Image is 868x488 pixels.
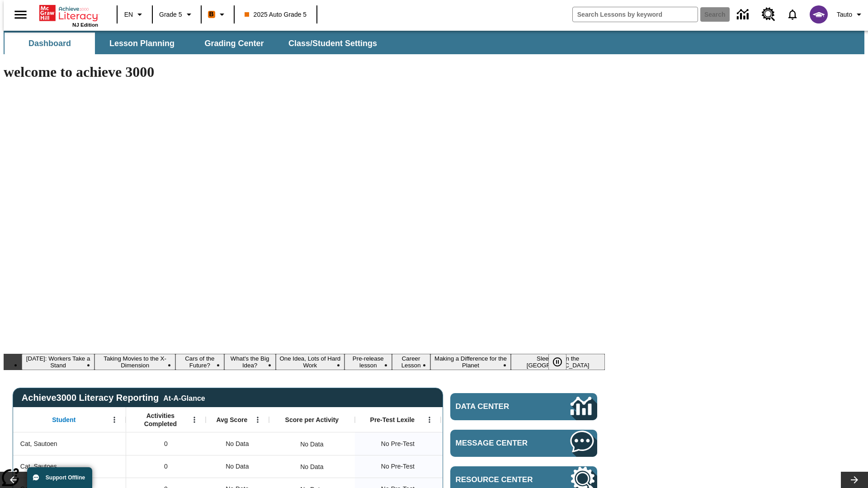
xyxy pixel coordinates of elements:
[456,475,543,484] span: Resource Center
[4,64,605,80] h1: welcome to achieve 3000
[206,432,269,455] div: No Data, Cat, Sautoen
[163,393,205,403] div: At-A-Glance
[20,439,57,449] span: Cat, Sautoen
[97,33,187,54] button: Lesson Planning
[164,462,168,471] span: 0
[22,393,205,403] span: Achieve3000 Literacy Reporting
[381,462,415,471] span: No Pre-Test, Cat, Sautoes
[573,7,698,22] input: search field
[833,6,868,23] button: Profile/Settings
[126,432,206,455] div: 0, Cat, Sautoen
[159,10,182,19] span: Grade 5
[810,5,828,23] img: avatar image
[450,393,597,420] a: Data Center
[4,33,385,54] div: SubNavbar
[392,354,430,370] button: Slide 7 Career Lesson
[285,416,339,424] span: Score per Activity
[450,430,597,457] a: Message Center
[124,10,133,19] span: EN
[175,354,224,370] button: Slide 3 Cars of the Future?
[188,413,201,427] button: Open Menu
[281,33,384,54] button: Class/Student Settings
[52,416,75,424] span: Student
[126,455,206,478] div: 0, Cat, Sautoes
[27,467,92,488] button: Support Offline
[731,2,756,27] a: Data Center
[4,31,864,54] div: SubNavbar
[344,354,392,370] button: Slide 6 Pre-release lesson
[109,38,175,49] span: Lesson Planning
[131,412,190,428] span: Activities Completed
[204,6,231,23] button: Boost Class color is orange. Change class color
[781,3,804,26] a: Notifications
[72,22,98,28] span: NJ Edition
[108,413,121,427] button: Open Menu
[423,413,436,427] button: Open Menu
[548,354,566,370] button: Pause
[46,474,85,481] span: Support Offline
[288,38,377,49] span: Class/Student Settings
[837,10,852,19] span: Tauto
[430,354,511,370] button: Slide 8 Making a Difference for the Planet
[296,435,328,453] div: No Data, Cat, Sautoen
[804,3,833,26] button: Select a new avatar
[456,439,543,448] span: Message Center
[120,6,149,23] button: Language: EN, Select a language
[7,1,34,28] button: Open side menu
[251,413,264,427] button: Open Menu
[245,10,307,19] span: 2025 Auto Grade 5
[164,439,168,449] span: 0
[511,354,605,370] button: Slide 9 Sleepless in the Animal Kingdom
[204,38,264,49] span: Grading Center
[20,462,57,471] span: Cat, Sautoes
[296,458,328,476] div: No Data, Cat, Sautoes
[216,416,247,424] span: Avg Score
[39,4,98,22] a: Home
[39,3,98,28] div: Home
[156,6,198,23] button: Grade: Grade 5, Select a grade
[22,354,94,370] button: Slide 1 Labor Day: Workers Take a Stand
[28,38,71,49] span: Dashboard
[5,33,95,54] button: Dashboard
[381,439,415,449] span: No Pre-Test, Cat, Sautoen
[189,33,279,54] button: Grading Center
[841,472,868,488] button: Lesson carousel, Next
[370,416,415,424] span: Pre-Test Lexile
[276,354,344,370] button: Slide 5 One Idea, Lots of Hard Work
[94,354,175,370] button: Slide 2 Taking Movies to the X-Dimension
[756,2,781,27] a: Resource Center, Will open in new tab
[206,455,269,478] div: No Data, Cat, Sautoes
[456,402,540,411] span: Data Center
[221,435,253,453] span: No Data
[548,354,576,370] div: Pause
[209,9,214,20] span: B
[221,457,253,476] span: No Data
[224,354,276,370] button: Slide 4 What's the Big Idea?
